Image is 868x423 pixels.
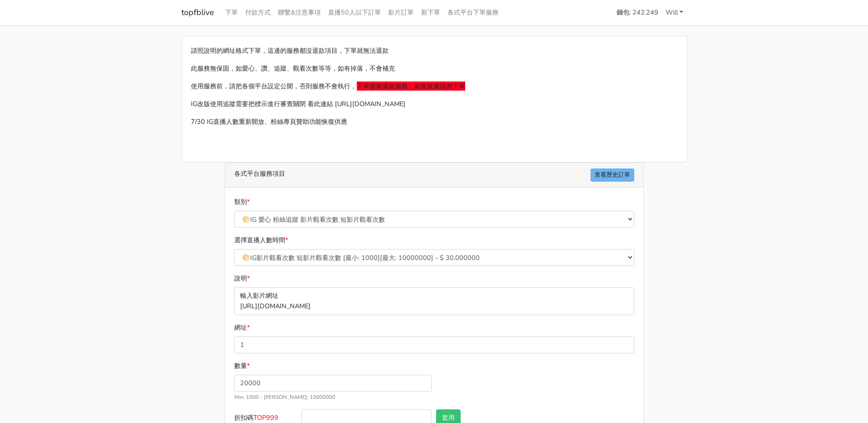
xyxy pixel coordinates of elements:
[234,336,634,353] input: 這邊填入網址
[191,63,678,74] p: 此服務無保固，如愛心、讚、追蹤、觀看次數等等，如有掉落，不會補充
[234,197,250,207] label: 類別
[191,117,678,127] p: 7/30 IG直播人數重新開放、粉絲專頁贊助功能恢復供應
[234,393,335,401] small: Min: 1000 - [PERSON_NAME]: 10000000
[191,99,678,109] p: IG改版使用追蹤需要把標示進行審查關閉 看此連結 [URL][DOMAIN_NAME]
[241,4,274,21] a: 付款方式
[234,361,250,371] label: 數量
[181,4,214,21] a: topfblive
[444,4,502,21] a: 各式平台下單服務
[324,4,385,21] a: 直播50人以下訂單
[385,4,417,21] a: 影片訂單
[662,4,687,21] a: Will
[616,8,658,17] strong: 錢包: 242.249
[253,413,278,422] span: TOP999
[417,4,444,21] a: 新下單
[357,82,465,91] span: 下單後無退款服務，如有疑慮請勿下單
[191,46,678,56] p: 請照說明的網址格式下單，這邊的服務都沒退款項目，下單就無法退款
[234,322,250,333] label: 網址
[591,168,634,182] a: 查看歷史訂單
[191,81,678,92] p: 使用服務前，請把各個平台設定公開，否則服務不會執行，
[234,235,288,245] label: 選擇直播人數時間
[234,287,634,315] p: 輸入影片網址 [URL][DOMAIN_NAME]
[274,4,324,21] a: 聯繫&注意事項
[234,273,250,284] label: 說明
[221,4,241,21] a: 下單
[613,4,662,21] a: 錢包: 242.249
[225,163,643,188] div: 各式平台服務項目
